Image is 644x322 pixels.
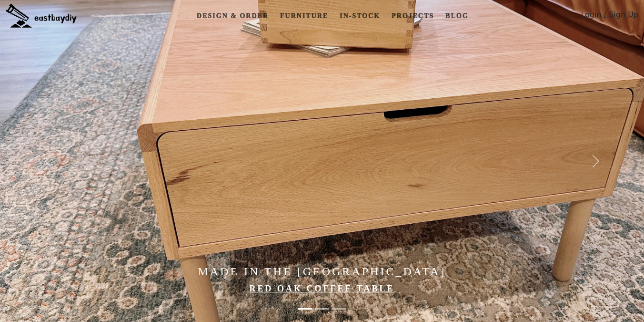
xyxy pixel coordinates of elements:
[250,284,395,293] a: Red Oak Coffee Table
[388,7,438,25] a: Projects
[6,4,77,28] img: eastbaydiy
[336,7,384,25] a: In-stock
[315,303,329,314] button: Elevate Your Home with Handcrafted Japanese-Style Furniture
[332,303,346,314] button: Made in the Bay Area
[193,7,272,25] a: Design & Order
[581,9,638,25] a: Login / Sign Up
[298,303,312,314] button: Made in the Bay Area
[276,7,332,25] a: Furniture
[442,7,472,25] a: Blog
[97,265,547,279] h4: Made in the [GEOGRAPHIC_DATA]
